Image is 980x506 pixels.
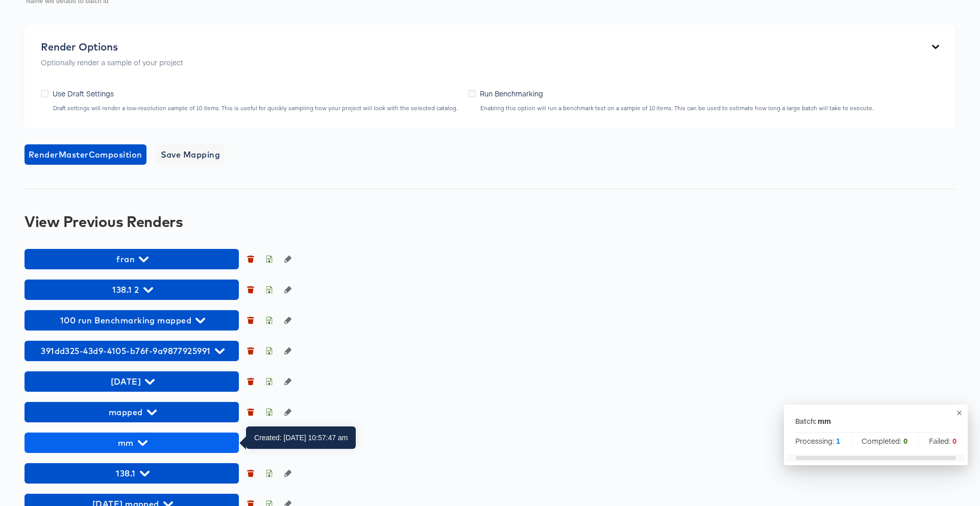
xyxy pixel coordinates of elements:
button: RenderMasterComposition [24,144,146,165]
span: Render Master Composition [29,147,142,162]
span: 391dd325-43d9-4105-b76f-9a9877925991 [30,344,234,358]
span: Completed: [862,436,908,446]
strong: 0 [903,436,908,446]
span: [DATE] [30,374,234,389]
span: 138.1 [30,466,234,480]
span: 100 run Benchmarking mapped [30,313,234,327]
p: Batch: [795,416,816,426]
div: View Previous Renders [24,213,955,230]
button: 100 run Benchmarking mapped [24,310,239,331]
button: 138.1 [24,463,239,484]
button: Save Mapping [157,144,225,165]
span: Use Draft Settings [53,88,114,98]
span: mapped [30,405,234,419]
div: Draft settings will render a low-resolution sample of 10 items. This is useful for quickly sampli... [53,105,458,112]
button: mm [24,433,239,453]
button: fran [24,249,239,269]
span: fran [30,252,234,266]
span: 138.1 2 [30,283,234,297]
div: Enabling this option will run a benchmark test on a sample of 10 items. This can be used to estim... [480,105,874,112]
div: mm [818,416,831,426]
span: Processing: [795,436,840,446]
div: Render Options [41,41,183,53]
span: mm [30,436,234,450]
button: 391dd325-43d9-4105-b76f-9a9877925991 [24,341,239,361]
span: Failed: [929,436,957,446]
button: mapped [24,402,239,422]
span: Save Mapping [161,147,220,162]
strong: 1 [836,436,840,446]
strong: 0 [952,436,957,446]
p: Optionally render a sample of your project [41,57,183,67]
button: [DATE] [24,371,239,392]
span: Run Benchmarking [480,88,543,98]
button: 138.1 2 [24,280,239,300]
